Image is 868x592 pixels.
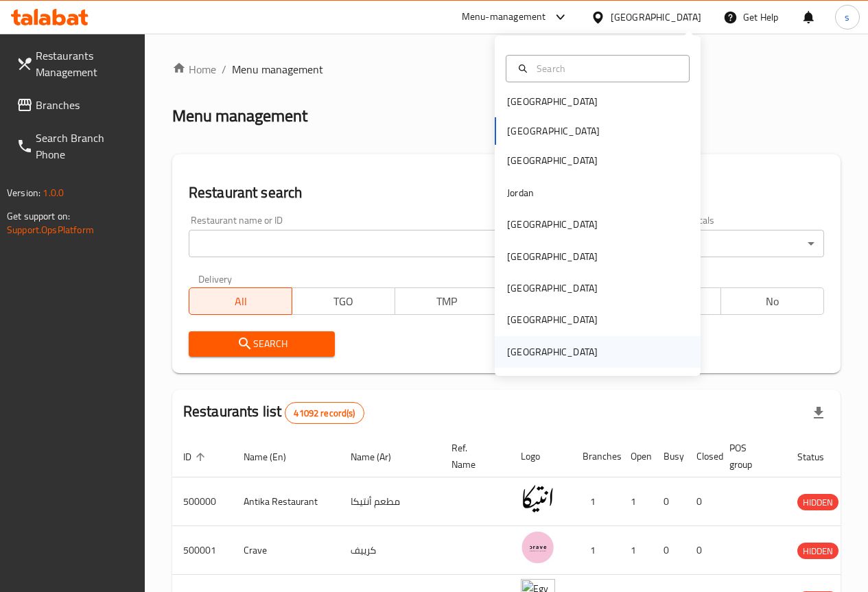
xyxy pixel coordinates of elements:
span: Menu management [232,61,323,78]
a: Support.OpsPlatform [7,221,94,239]
span: Status [797,449,842,465]
div: Menu-management [462,9,546,25]
td: 1 [620,526,653,575]
th: Logo [510,436,572,477]
input: Search [531,61,681,76]
span: All [195,292,287,311]
span: Restaurants Management [36,47,134,80]
div: All [677,230,824,257]
span: TMP [401,292,493,311]
a: Home [172,61,216,78]
input: Search for restaurant name or ID.. [189,230,498,257]
div: [GEOGRAPHIC_DATA] [507,217,598,232]
img: Crave [521,530,555,565]
div: [GEOGRAPHIC_DATA] [507,249,598,264]
td: 0 [685,526,718,575]
div: Export file [802,396,835,429]
span: Version: [7,184,40,202]
button: TGO [292,287,395,315]
div: [GEOGRAPHIC_DATA] [611,10,701,25]
a: Restaurants Management [5,39,145,88]
li: / [222,61,226,78]
span: No [727,292,819,311]
td: 1 [572,477,620,526]
span: Name (Ar) [351,449,409,465]
h2: Menu management [172,105,307,127]
th: Open [620,436,653,477]
span: HIDDEN [797,543,838,559]
td: 0 [653,526,685,575]
div: [GEOGRAPHIC_DATA] [507,344,598,359]
span: 41092 record(s) [285,407,363,420]
span: Name (En) [244,449,304,465]
img: Antika Restaurant [521,482,555,516]
label: Delivery [198,274,233,283]
h2: Restaurants list [183,401,364,424]
div: HIDDEN [797,494,838,510]
td: 0 [653,477,685,526]
th: Closed [685,436,718,477]
td: Antika Restaurant [233,477,340,526]
span: Search Branch Phone [36,130,134,163]
div: Jordan [507,185,534,200]
button: All [189,287,292,315]
div: HIDDEN [797,543,838,559]
button: TMP [395,287,498,315]
span: ID [183,449,209,465]
button: Search [189,331,336,357]
td: 500001 [172,526,233,575]
nav: breadcrumb [172,61,841,78]
td: مطعم أنتيكا [340,477,441,526]
span: Get support on: [7,207,70,225]
span: HIDDEN [797,495,838,510]
th: Busy [653,436,685,477]
td: 500000 [172,477,233,526]
div: [GEOGRAPHIC_DATA] [507,312,598,327]
span: Branches [36,97,134,113]
span: Search [200,335,325,353]
span: TGO [298,292,390,311]
th: Branches [572,436,620,477]
td: 1 [620,477,653,526]
td: 0 [685,477,718,526]
button: No [720,287,824,315]
span: Ref. Name [451,440,493,473]
td: 1 [572,526,620,575]
a: Branches [5,88,145,121]
div: [GEOGRAPHIC_DATA] [507,94,598,109]
span: 1.0.0 [43,184,64,202]
div: [GEOGRAPHIC_DATA] [507,281,598,296]
td: كرييف [340,526,441,575]
div: [GEOGRAPHIC_DATA] [507,153,598,168]
span: s [845,10,849,25]
td: Crave [233,526,340,575]
a: Search Branch Phone [5,121,145,171]
h2: Restaurant search [189,182,824,203]
div: Total records count [285,402,364,424]
span: POS group [729,440,770,473]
